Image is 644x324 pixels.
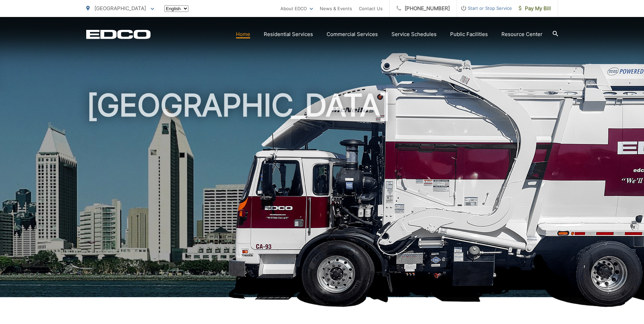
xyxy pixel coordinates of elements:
[519,4,551,13] span: Pay My Bill
[94,5,146,12] span: [GEOGRAPHIC_DATA]
[450,30,488,38] a: Public Facilities
[501,30,542,38] a: Resource Center
[86,88,558,303] h1: [GEOGRAPHIC_DATA]
[391,30,437,38] a: Service Schedules
[359,4,383,13] a: Contact Us
[320,4,352,13] a: News & Events
[264,30,313,38] a: Residential Services
[164,5,188,12] select: Select a language
[236,30,250,38] a: Home
[327,30,378,38] a: Commercial Services
[86,30,151,39] a: EDCD logo. Return to the homepage.
[280,4,313,13] a: About EDCO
